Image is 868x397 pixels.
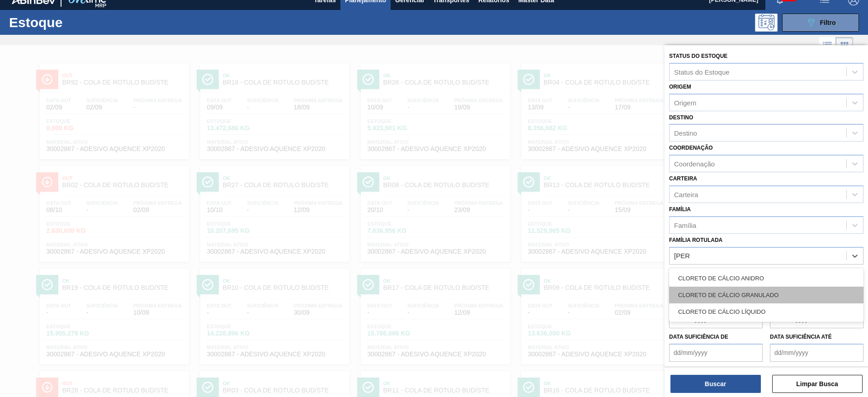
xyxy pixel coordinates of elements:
[9,17,144,28] h1: Estoque
[770,334,832,340] label: Data suficiência até
[819,37,836,54] div: Visão em Lista
[669,114,693,121] label: Destino
[669,206,691,213] label: Família
[669,84,691,90] label: Origem
[669,344,763,362] input: dd/mm/yyyy
[669,334,728,340] label: Data suficiência de
[669,175,697,182] label: Carteira
[669,53,727,59] label: Status do Estoque
[755,14,778,32] div: Pogramando: nenhum usuário selecionado
[669,237,722,243] label: Família Rotulada
[674,129,697,137] div: Destino
[674,68,730,76] div: Status do Estoque
[820,19,836,26] span: Filtro
[782,14,859,32] button: Filtro
[674,99,696,106] div: Origem
[669,145,713,151] label: Coordenação
[669,268,714,274] label: Material ativo
[836,37,853,54] div: Visão em Cards
[669,303,863,320] div: CLORETO DE CÁLCIO LÍQUIDO
[674,160,715,168] div: Coordenação
[669,287,863,303] div: CLORETO DE CÁLCIO GRANULADO
[674,190,698,198] div: Carteira
[770,344,863,362] input: dd/mm/yyyy
[669,270,863,287] div: CLORETO DE CÁLCIO ANIDRO
[674,221,696,229] div: Família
